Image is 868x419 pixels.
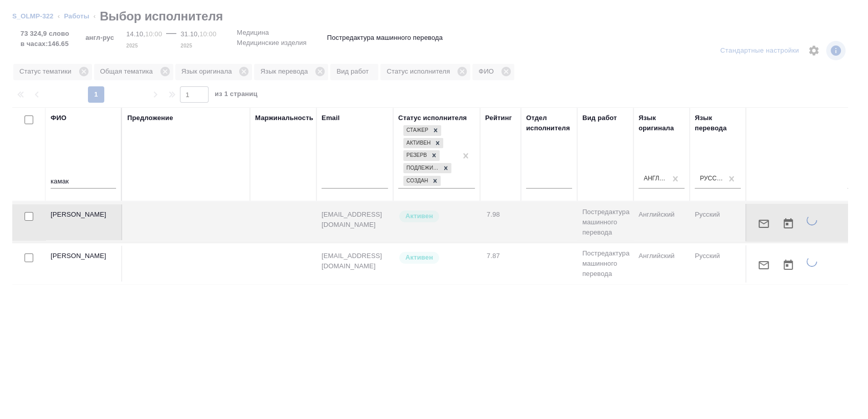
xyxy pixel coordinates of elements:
input: Выбери исполнителей, чтобы отправить приглашение на работу [25,212,33,221]
p: Постредактура машинного перевода [327,33,443,43]
div: Стажер, Активен, Резерв, Подлежит внедрению, Создан [402,162,452,175]
button: Отправить предложение о работе [751,212,776,236]
td: [PERSON_NAME] [45,204,122,240]
div: Стажер, Активен, Резерв, Подлежит внедрению, Создан [402,175,442,188]
div: Предложение [127,113,173,123]
div: Русский [700,174,723,183]
div: Стажер, Активен, Резерв, Подлежит внедрению, Создан [402,124,442,137]
div: Активен [403,138,432,149]
div: Стажер [403,125,430,136]
div: Создан [403,176,429,187]
div: Резерв [403,150,428,161]
div: Email [322,113,339,123]
div: Отдел исполнителя [526,113,572,133]
div: Маржинальность [255,113,313,123]
td: [PERSON_NAME] [45,246,122,282]
div: ФИО [51,113,66,123]
button: Отправить предложение о работе [751,253,776,277]
div: Язык оригинала [638,113,684,133]
button: Открыть календарь загрузки [776,253,801,277]
div: Статус исполнителя [398,113,467,123]
button: Открыть календарь загрузки [776,212,801,236]
input: Выбери исполнителей, чтобы отправить приглашение на работу [25,253,33,262]
div: Подлежит внедрению [403,163,440,174]
div: Вид работ [582,113,617,123]
div: Рейтинг [485,113,512,123]
div: Английский [644,174,667,183]
div: Стажер, Активен, Резерв, Подлежит внедрению, Создан [402,137,444,150]
div: Язык перевода [695,113,741,133]
div: Стажер, Активен, Резерв, Подлежит внедрению, Создан [402,149,441,162]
